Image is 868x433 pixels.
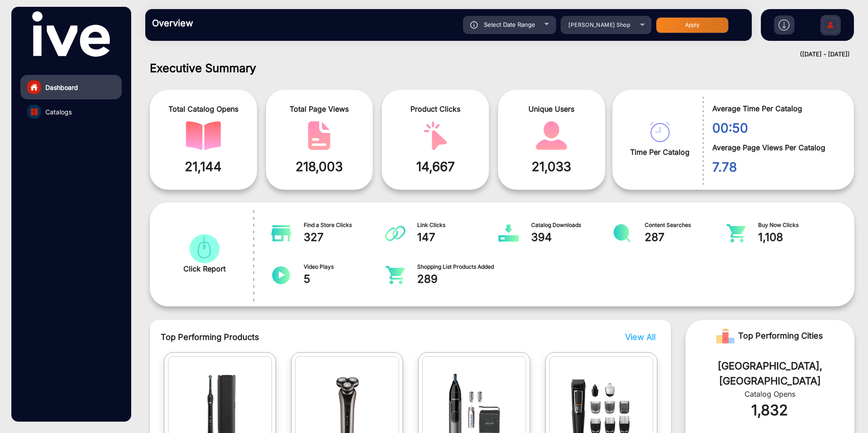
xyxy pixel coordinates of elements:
[726,224,746,242] img: catalog
[716,327,735,345] img: Rank image
[758,221,840,229] span: Buy Now Clicks
[271,266,291,284] img: catalog
[20,99,122,124] a: Catalogs
[271,224,291,242] img: catalog
[625,332,656,342] span: View All
[385,266,405,284] img: catalog
[418,121,453,150] img: catalog
[484,21,535,28] span: Select Date Range
[417,263,499,271] span: Shopping List Products Added
[738,327,823,345] span: Top Performing Cities
[645,229,726,246] span: 287
[45,83,78,92] span: Dashboard
[385,224,405,242] img: catalog
[568,21,630,28] span: [PERSON_NAME] Shop
[161,331,542,343] span: Top Performing Products
[301,121,337,150] img: catalog
[31,108,38,115] img: catalog
[712,118,840,138] span: 00:50
[656,17,729,33] button: Apply
[389,157,482,176] span: 14,667
[505,157,598,176] span: 21,033
[183,263,226,274] span: Click Report
[534,121,569,150] img: catalog
[699,389,841,399] div: Catalog Opens
[612,224,632,242] img: catalog
[417,229,499,246] span: 147
[304,271,385,287] span: 5
[157,157,250,176] span: 21,144
[417,271,499,287] span: 289
[779,20,789,30] img: h2download.svg
[273,157,366,176] span: 218,003
[273,103,366,114] span: Total Page Views
[498,224,519,242] img: catalog
[650,122,670,142] img: catalog
[152,18,279,29] h3: Overview
[157,103,250,114] span: Total Catalog Opens
[304,263,385,271] span: Video Plays
[531,229,613,246] span: 394
[712,157,840,177] span: 7.78
[136,50,850,59] div: ([DATE] - [DATE])
[470,21,478,29] img: icon
[186,121,221,150] img: catalog
[505,103,598,114] span: Unique Users
[712,142,840,153] span: Average Page Views Per Catalog
[45,107,72,117] span: Catalogs
[417,221,499,229] span: Link Clicks
[389,103,482,114] span: Product Clicks
[531,221,613,229] span: Catalog Downloads
[304,221,385,229] span: Find a Store Clicks
[821,10,840,42] img: Sign%20Up.svg
[20,75,122,99] a: Dashboard
[699,359,841,389] div: [GEOGRAPHIC_DATA], [GEOGRAPHIC_DATA]
[645,221,726,229] span: Content Searches
[758,229,840,246] span: 1,108
[712,103,840,114] span: Average Time Per Catalog
[187,234,222,263] img: catalog
[30,83,38,91] img: home
[32,11,109,57] img: vmg-logo
[699,399,841,421] div: 1,832
[623,331,653,343] button: View All
[150,61,854,75] h1: Executive Summary
[304,229,385,246] span: 327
